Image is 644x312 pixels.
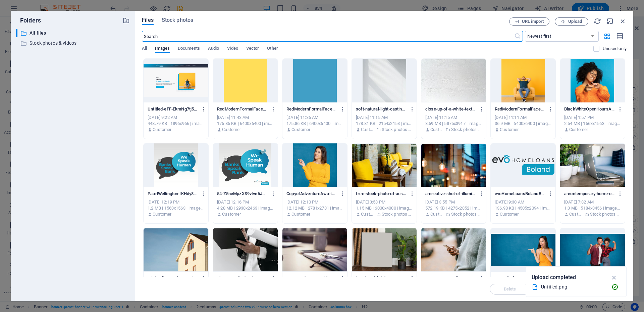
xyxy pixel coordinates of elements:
[425,199,482,205] div: [DATE] 3:55 PM
[148,191,198,197] p: PaarlWellington-IKHdy8DO2iCEDbo_iIhGZw.png
[153,211,171,217] p: Customer
[246,44,259,54] span: Vector
[564,106,614,112] p: BlackWhiteOpenHoursAnnounceFacebookPost_20250902_135500_0000-ZFZ2KHs3ElUKRZt4gUaNYg.png
[495,106,545,112] p: RedModernFormalFacebookProfilePicture_20250903_110328_0000-fwRncJ_ZEwWcKaAqGhDK0w.png
[286,121,343,127] div: 175.86 KB | 6400x6400 | image/png
[291,127,310,133] p: Customer
[594,17,601,25] i: Reload
[217,121,274,127] div: 175.85 KB | 6400x6400 | image/png
[142,44,147,54] span: All
[430,211,444,217] p: Customer
[217,191,267,197] p: 54-Z5ncMpzXS9vIvc6Jzcw92w.png
[286,199,343,205] div: [DATE] 12:10 PM
[564,211,621,217] div: By: Customer | Folder: Stock photos & videos
[356,275,406,281] p: interior-of-bright-room-with-big-square-white-canvas-on-floor-near-green-potted-plants-and-wall-e...
[425,121,482,127] div: 3.59 MB | 5875x3917 | image/jpeg
[425,211,482,217] div: By: Customer | Folder: Stock photos & videos
[16,39,130,47] div: Stock photos & videos
[425,106,476,112] p: close-up-of-a-white-textured-wall-perfect-for-backgrounds-or-design-elements-9ii0ge6VNc52gzcArCsl...
[451,127,482,133] p: Stock photos & videos
[425,115,482,121] div: [DATE] 11:15 AM
[222,211,241,217] p: Customer
[356,106,406,112] p: soft-natural-light-casting-geometric-shadows-on-a-white-wall-creating-a-minimalist-aesthetic-9EID...
[603,46,627,52] p: Displays only files that are not in use on the website. Files added during this session can still...
[178,44,200,54] span: Documents
[16,16,41,25] p: Folders
[541,283,606,291] div: Untitled.png
[217,205,274,211] div: 4.28 MB | 2938x2463 | image/png
[356,115,413,121] div: [DATE] 11:15 AM
[16,29,17,37] div: ​
[122,17,130,24] i: Create new folder
[148,121,204,127] div: 448.79 KB | 1896x966 | image/png
[430,127,444,133] p: Customer
[227,44,238,54] span: Video
[361,211,374,217] p: Customer
[286,205,343,211] div: 12.12 MB | 2781x2781 | image/png
[356,199,413,205] div: [DATE] 3:58 PM
[148,275,198,281] p: minimalist-modern-residential-building-facade-against-clear-blue-sky-U5LzSQzEh47B7UDSrV7eCQ.jpeg
[148,106,198,112] p: Untitled-eFF-EkmNg7tj5n7NtDCWOw.png
[286,106,337,112] p: RedModernFormalFacebookProfilePicture_20250903_113213_0000-TZkmJdpLosDWfkhyqmcygw.png
[217,275,267,281] p: close-up-of-a-business-professional-holding-a-house-key-and-architectural-plans-symbolizing-real-...
[555,17,588,26] button: Upload
[382,211,413,217] p: Stock photos & videos
[286,275,337,281] p: cozy-workspace-with-an-open-planner-pen-and-coffee-mug-on-a-desk-A80o9CQCIzzxD5-N-nAJ5A.jpeg
[286,191,337,197] p: CopyofAdventureAwaitsBannerLandscape_20250822_162401_0000-qh0v9cZep3HcAmfc-buNRg-y-X9rxcWUcyAGxtb...
[3,3,47,8] a: Skip to main content
[148,199,204,205] div: [DATE] 12:19 PM
[382,127,413,133] p: Stock photos & videos
[564,191,614,197] p: a-contemporary-home-office-setup-featuring-a-sleek-laptop-smartphone-and-potted-plants-on-a-woode...
[522,19,544,24] span: URL import
[222,127,241,133] p: Customer
[356,205,413,211] div: 1.15 MB | 6000x4000 | image/jpeg
[148,115,204,121] div: [DATE] 9:22 AM
[495,205,551,211] div: 136.98 KB | 4505x2094 | image/png
[495,115,551,121] div: [DATE] 11:11 AM
[208,44,219,54] span: Audio
[356,121,413,127] div: 178.81 KB | 2154x2153 | image/jpeg
[564,205,621,211] div: 1.3 MB | 5184x3456 | image/jpeg
[30,29,117,37] p: All files
[569,211,583,217] p: Customer
[425,127,482,133] div: By: Customer | Folder: Stock photos & videos
[286,115,343,121] div: [DATE] 11:36 AM
[356,191,406,197] p: free-stock-photo-of-aesthetic-aesthetic-architecture-aesthetic-background-8PAXDYQEghsEQP8TPoJPaQ....
[606,17,614,25] i: Minimize
[532,273,576,282] p: Upload completed
[356,211,413,217] div: By: Customer | Folder: Stock photos & videos
[564,199,621,205] div: [DATE] 7:32 AM
[569,127,588,133] p: Customer
[568,19,582,24] span: Upload
[217,115,274,121] div: [DATE] 11:43 AM
[425,205,482,211] div: 572.19 KB | 4275x2852 | image/jpeg
[356,127,413,133] div: By: Customer | Folder: Stock photos & videos
[509,17,549,26] button: URL import
[142,16,154,24] span: Files
[564,121,621,127] div: 2.54 MB | 1563x1563 | image/png
[451,211,482,217] p: Stock photos & videos
[619,17,627,25] i: Close
[495,275,545,281] p: CopyofAdventureAwaitsBannerLandscape_20250822_173022_0000-i780XYhNNvSgeWuS9doiLQ.png
[500,127,519,133] p: Customer
[291,211,310,217] p: Customer
[425,275,476,281] p: a-person-casually-uses-a-smartphone-outdoors-in-an-urban-environment-focusing-on-connection-FHbSI...
[217,106,267,112] p: RedModernFormalFacebookProfilePicture_20250903_113255_0000-PMFiIpqyo6nyk1bT3cqFhQ.png
[30,39,117,47] p: Stock photos & videos
[267,44,278,54] span: Other
[590,211,621,217] p: Stock photos & videos
[495,121,551,127] div: 36.9 MB | 6400x6400 | image/png
[162,16,193,24] span: Stock photos
[148,205,204,211] div: 1.2 MB | 1563x1563 | image/png
[217,199,274,205] div: [DATE] 12:16 PM
[564,115,621,121] div: [DATE] 1:57 PM
[142,31,514,42] input: Search
[155,44,170,54] span: Images
[153,127,171,133] p: Customer
[495,191,545,197] p: evoHomeLoansBolandBlue-kAb5gsbRFWRY3gmNbKe57A.png
[361,127,374,133] p: Customer
[495,199,551,205] div: [DATE] 9:30 AM
[500,211,519,217] p: Customer
[425,191,476,197] p: a-creative-shot-of-illuminated-bulbs-with-city-reflections-showcasing-evening-ambiance-YfDkkPu-Jj...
